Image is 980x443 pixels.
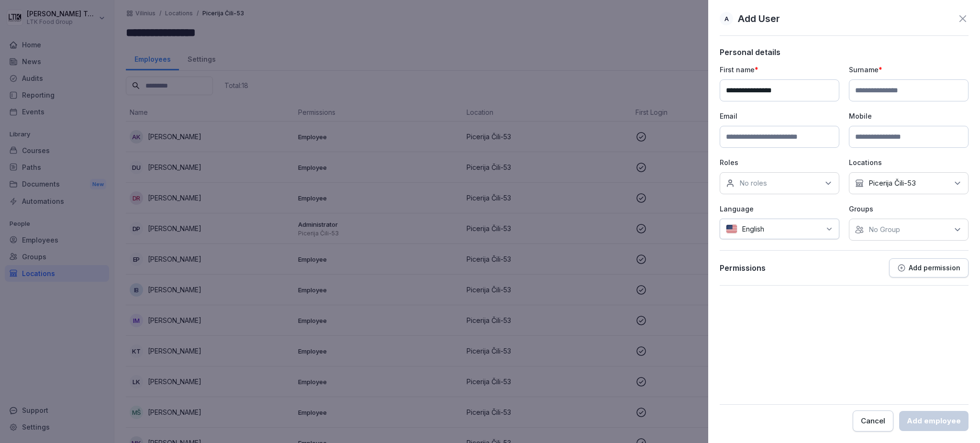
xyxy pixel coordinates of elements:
[720,204,839,214] p: Language
[849,204,969,214] p: Groups
[720,12,733,25] div: A
[889,258,969,277] button: Add permission
[907,416,961,426] div: Add employee
[869,178,916,188] p: Picerija Čili-53
[849,65,969,75] p: Surname
[739,178,767,188] p: No roles
[909,264,960,272] p: Add permission
[853,410,893,432] button: Cancel
[720,111,839,121] p: Email
[869,225,900,234] p: No Group
[720,157,839,167] p: Roles
[726,224,737,233] img: us.svg
[899,411,969,431] button: Add employee
[720,65,839,75] p: First name
[720,219,839,239] div: English
[720,263,766,273] p: Permissions
[738,11,780,26] p: Add User
[720,47,969,57] p: Personal details
[849,157,969,167] p: Locations
[861,416,885,426] div: Cancel
[849,111,969,121] p: Mobile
